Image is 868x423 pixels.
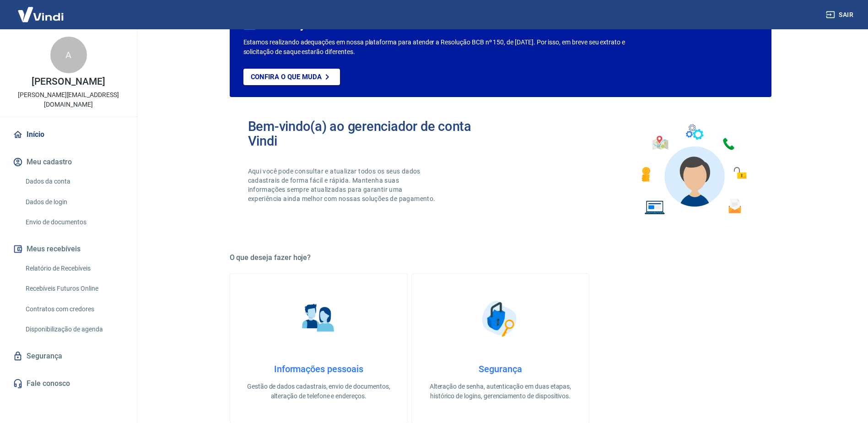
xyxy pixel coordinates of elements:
a: Relatório de Recebíveis [22,259,126,278]
img: Segurança [477,296,523,342]
a: Envio de documentos [22,213,126,232]
a: Início [11,125,126,145]
p: Aqui você pode consultar e atualizar todos os seus dados cadastrais de forma fácil e rápida. Mant... [248,167,437,203]
h2: Bem-vindo(a) ao gerenciador de conta Vindi [248,119,501,148]
img: Vindi [11,0,70,28]
img: Imagem de um avatar masculino com diversos icones exemplificando as funcionalidades do gerenciado... [633,119,753,220]
p: Gestão de dados cadastrais, envio de documentos, alteração de telefone e endereços. [245,382,393,401]
a: Fale conosco [11,374,126,394]
p: Alteração de senha, autenticação em duas etapas, histórico de logins, gerenciamento de dispositivos. [426,382,574,401]
button: Meu cadastro [11,152,126,172]
a: Confira o que muda [243,69,340,85]
button: Sair [824,6,857,23]
p: Confira o que muda [251,73,322,81]
a: Contratos com credores [22,300,126,319]
h4: Informações pessoais [245,363,393,374]
div: A [50,37,87,73]
p: [PERSON_NAME][EMAIL_ADDRESS][DOMAIN_NAME] [7,90,129,109]
p: [PERSON_NAME] [32,77,105,87]
img: Informações pessoais [296,296,341,342]
a: Recebíveis Futuros Online [22,279,126,298]
a: Dados de login [22,193,126,211]
a: Segurança [11,346,126,366]
button: Meus recebíveis [11,239,126,259]
p: Estamos realizando adequações em nossa plataforma para atender a Resolução BCB nº 150, de [DATE].... [243,38,655,57]
h4: Segurança [426,363,574,374]
h5: O que deseja fazer hoje? [230,253,771,262]
a: Dados da conta [22,172,126,191]
a: Disponibilização de agenda [22,320,126,339]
